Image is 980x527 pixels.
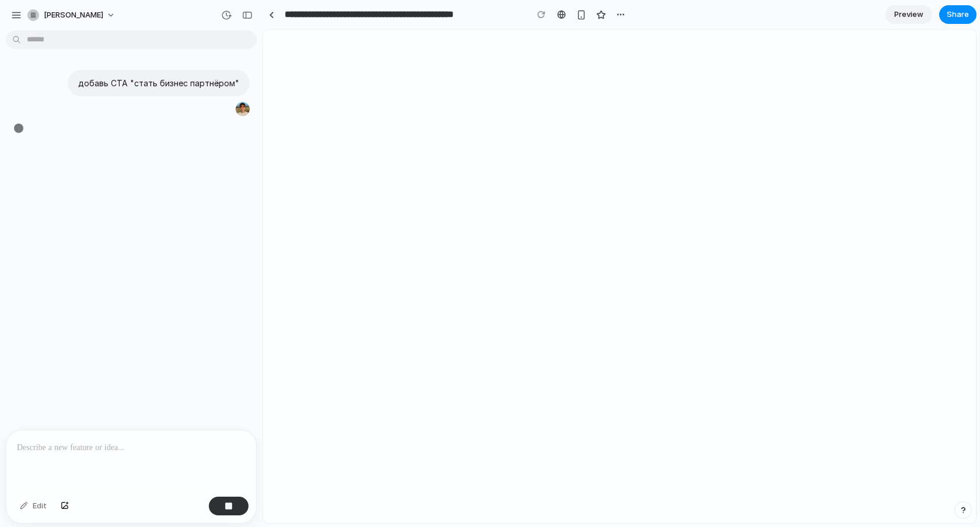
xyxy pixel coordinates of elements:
p: добавь CTA "стать бизнес партнёром" [78,77,239,89]
span: Preview [894,9,923,20]
span: Share [947,9,969,20]
span: [PERSON_NAME] [44,9,103,21]
button: [PERSON_NAME] [23,6,121,24]
a: Preview [885,5,932,24]
button: Share [939,5,977,24]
